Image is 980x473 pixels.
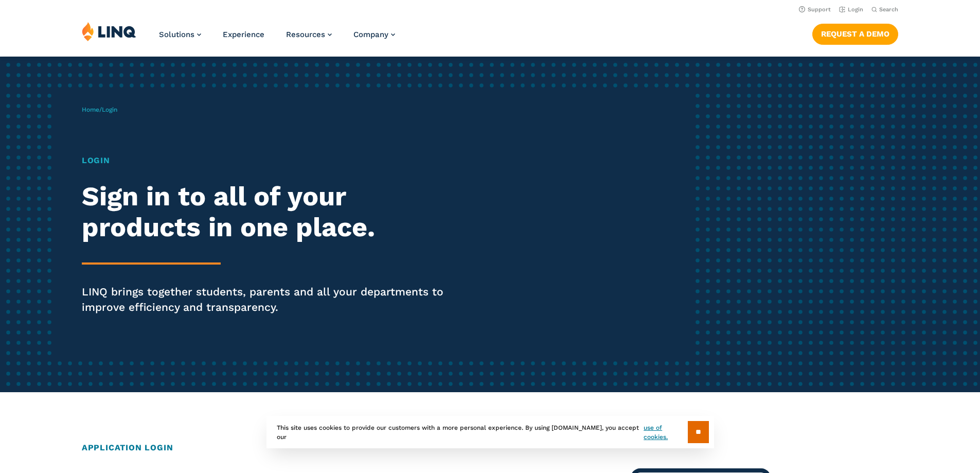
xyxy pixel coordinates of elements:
span: Solutions [159,30,194,39]
span: Resources [286,30,325,39]
a: Home [82,106,99,113]
a: use of cookies. [644,423,687,442]
a: Experience [223,30,264,39]
img: LINQ | K‑12 Software [82,22,136,41]
a: Solutions [159,30,201,39]
a: Resources [286,30,332,39]
a: Company [353,30,395,39]
span: Search [879,6,898,13]
a: Request a Demo [812,24,898,44]
nav: Button Navigation [812,22,898,44]
span: Login [102,106,117,113]
p: LINQ brings together students, parents and all your departments to improve efficiency and transpa... [82,284,459,315]
button: Open Search Bar [871,6,898,13]
span: Company [353,30,388,39]
a: Login [839,6,863,13]
a: Support [799,6,831,13]
span: / [82,106,117,113]
h1: Login [82,154,459,167]
h2: Sign in to all of your products in one place. [82,181,459,243]
div: This site uses cookies to provide our customers with a more personal experience. By using [DOMAIN... [266,416,714,448]
nav: Primary Navigation [159,22,395,56]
